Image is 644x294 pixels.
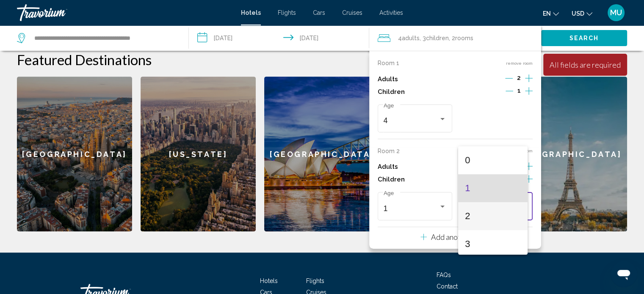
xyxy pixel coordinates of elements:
[465,230,520,258] span: 3
[458,230,527,258] mat-option: 3 years old
[610,260,637,287] iframe: Button to launch messaging window
[458,202,527,230] mat-option: 2 years old
[465,146,520,174] span: 0
[458,146,527,174] mat-option: 0 years old
[465,202,520,230] span: 2
[465,174,520,202] span: 1
[458,174,527,202] mat-option: 1 years old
